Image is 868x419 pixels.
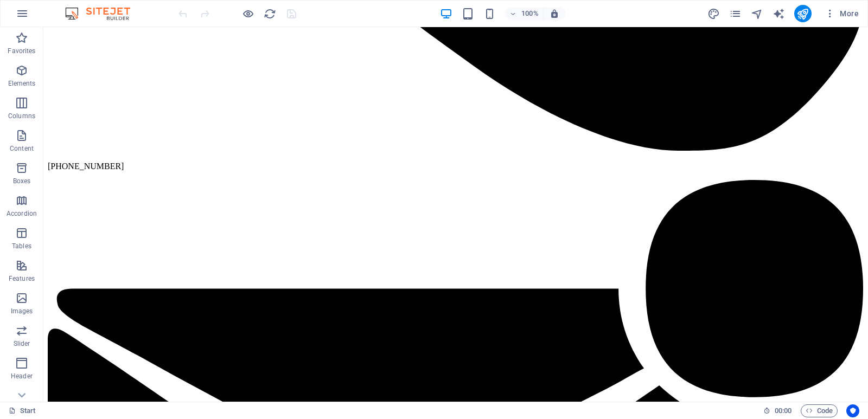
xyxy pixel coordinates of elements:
[707,7,720,20] button: design
[825,8,859,19] span: More
[505,7,544,20] button: 100%
[773,7,786,20] button: text_generator
[763,404,792,417] h6: Session time
[729,8,742,20] i: Pages (Ctrl+Alt+S)
[820,5,863,22] button: More
[8,79,36,88] p: Elements
[7,209,37,218] p: Accordion
[707,8,720,20] i: Design (Ctrl+Alt+Y)
[775,404,792,417] span: 00 00
[10,144,34,153] p: Content
[8,112,35,120] p: Columns
[12,242,31,250] p: Tables
[801,404,838,417] button: Code
[521,7,539,20] h6: 100%
[8,47,35,55] p: Favorites
[264,8,276,20] i: Reload page
[14,339,30,348] p: Slider
[62,7,144,20] img: Editor Logo
[773,8,785,20] i: AI Writer
[9,274,35,283] p: Features
[796,8,809,20] i: Publish
[846,404,859,417] button: Usercentrics
[729,7,742,20] button: pages
[806,404,833,417] span: Code
[751,8,763,20] i: Navigator
[9,404,36,417] a: Click to cancel selection. Double-click to open Pages
[11,307,33,315] p: Images
[782,407,784,415] span: :
[794,5,812,22] button: publish
[550,9,559,18] i: On resize automatically adjust zoom level to fit chosen device.
[13,177,31,185] p: Boxes
[263,7,276,20] button: reload
[11,372,33,381] p: Header
[751,7,764,20] button: navigator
